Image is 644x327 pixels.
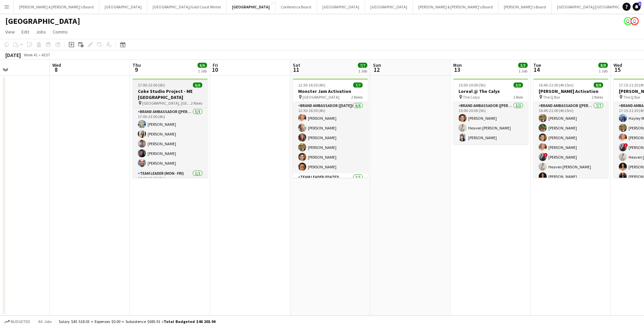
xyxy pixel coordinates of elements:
[53,29,68,35] span: Comms
[298,83,325,88] span: 12:30-16:30 (4h)
[453,78,528,144] app-job-card: 15:00-20:00 (5h)3/3Loreal @ The Calyx The Calyx1 RoleBrand Ambassador ([PERSON_NAME])3/315:00-20:...
[543,95,560,100] span: The Q Bar
[22,52,39,57] span: Week 41
[358,68,367,73] div: 1 Job
[198,68,207,73] div: 1 Job
[5,29,15,35] span: View
[42,52,50,57] div: AEST
[131,66,141,73] span: 9
[37,319,53,324] span: All jobs
[164,319,215,324] span: Total Budgeted $46 203.94
[198,63,207,68] span: 6/6
[191,101,202,106] span: 2 Roles
[533,62,541,68] span: Tue
[293,173,368,196] app-card-role: Team Leader ([DATE])1/1
[293,78,368,178] app-job-card: 12:30-16:30 (4h)7/7Monster Jam Activation [GEOGRAPHIC_DATA]2 RolesBrand Ambassador ([DATE])6/612:...
[518,63,528,68] span: 3/3
[132,88,208,100] h3: Coke Studio Project - ME [GEOGRAPHIC_DATA]
[59,319,215,324] div: Salary $45 518.03 + Expenses $0.00 + Subsistence $685.91 =
[413,0,498,13] button: [PERSON_NAME] & [PERSON_NAME]'s Board
[459,83,486,88] span: 15:00-20:00 (5h)
[147,0,227,13] button: [GEOGRAPHIC_DATA]/Gold Coast Winter
[132,62,141,68] span: Thu
[193,83,202,88] span: 6/6
[353,83,363,88] span: 7/7
[19,28,32,36] a: Edit
[514,83,523,88] span: 3/3
[533,88,608,94] h3: [PERSON_NAME] Activation
[358,63,367,68] span: 7/7
[513,95,523,100] span: 1 Role
[33,28,49,36] a: Jobs
[132,108,208,170] app-card-role: Brand Ambassador ([PERSON_NAME])5/517:00-23:00 (6h)[PERSON_NAME][PERSON_NAME][PERSON_NAME][PERSON...
[533,102,608,183] app-card-role: Brand Ambassador ([PERSON_NAME])7/716:45-21:00 (4h15m)[PERSON_NAME][PERSON_NAME][PERSON_NAME][PER...
[275,0,317,13] button: Conference Board
[519,68,527,73] div: 1 Job
[594,83,603,88] span: 8/8
[132,170,208,193] app-card-role: Team Leader (Mon - Fri)1/117:00-23:00 (6h)
[5,16,80,26] h1: [GEOGRAPHIC_DATA]
[14,0,99,13] button: [PERSON_NAME] & [PERSON_NAME]'s Board
[613,62,622,68] span: Wed
[539,83,574,88] span: 16:45-21:00 (4h15m)
[292,66,300,73] span: 11
[212,66,218,73] span: 10
[624,17,632,25] app-user-avatar: Jenny Tu
[453,88,528,94] h3: Loreal @ The Calyx
[11,319,30,324] span: Budgeted
[142,101,191,106] span: [GEOGRAPHIC_DATA], [GEOGRAPHIC_DATA]
[227,0,275,13] button: [GEOGRAPHIC_DATA]
[598,63,608,68] span: 8/8
[317,0,365,13] button: [GEOGRAPHIC_DATA]
[633,3,641,11] a: 3
[293,62,300,68] span: Sat
[3,28,17,36] a: View
[365,0,413,13] button: [GEOGRAPHIC_DATA]
[372,66,381,73] span: 12
[51,66,61,73] span: 8
[351,95,363,100] span: 2 Roles
[599,68,607,73] div: 1 Job
[638,2,641,6] span: 3
[463,95,480,100] span: The Calyx
[293,102,368,173] app-card-role: Brand Ambassador ([DATE])6/612:30-16:30 (4h)[PERSON_NAME][PERSON_NAME][PERSON_NAME][PERSON_NAME][...
[373,62,381,68] span: Sun
[552,0,638,13] button: [GEOGRAPHIC_DATA]/[GEOGRAPHIC_DATA]
[99,0,147,13] button: [GEOGRAPHIC_DATA]
[303,95,339,100] span: [GEOGRAPHIC_DATA]
[623,95,640,100] span: The Q Bar
[52,62,61,68] span: Wed
[213,62,218,68] span: Fri
[21,29,29,35] span: Edit
[132,78,208,178] app-job-card: 17:00-23:00 (6h)6/6Coke Studio Project - ME [GEOGRAPHIC_DATA] [GEOGRAPHIC_DATA], [GEOGRAPHIC_DATA...
[612,66,622,73] span: 15
[532,66,541,73] span: 14
[50,28,70,36] a: Comms
[293,88,368,94] h3: Monster Jam Activation
[5,52,21,58] div: [DATE]
[3,318,31,325] button: Budgeted
[631,17,639,25] app-user-avatar: James Millard
[498,0,552,13] button: [PERSON_NAME]'s Board
[453,102,528,144] app-card-role: Brand Ambassador ([PERSON_NAME])3/315:00-20:00 (5h)[PERSON_NAME]Heaven [PERSON_NAME][PERSON_NAME]
[452,66,462,73] span: 13
[138,83,165,88] span: 17:00-23:00 (6h)
[36,29,46,35] span: Jobs
[544,153,548,157] span: !
[533,78,608,178] app-job-card: 16:45-21:00 (4h15m)8/8[PERSON_NAME] Activation The Q Bar2 RolesBrand Ambassador ([PERSON_NAME])7/...
[592,95,603,100] span: 2 Roles
[453,62,462,68] span: Mon
[624,143,628,147] span: !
